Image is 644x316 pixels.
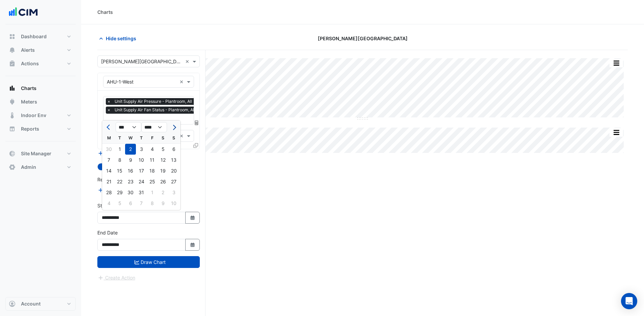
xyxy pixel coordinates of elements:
[106,35,136,42] span: Hide settings
[136,144,147,155] div: Thursday, July 3, 2025
[5,297,76,311] button: Account
[147,155,158,165] div: Friday, July 11, 2025
[136,144,147,155] div: 3
[136,176,147,187] div: 24
[97,202,120,209] label: Start Date
[9,112,16,119] app-icon: Indoor Env
[125,198,136,209] div: Wednesday, August 6, 2025
[103,165,114,176] div: Monday, July 14, 2025
[114,155,125,165] div: Tuesday, July 8, 2025
[21,98,37,105] span: Meters
[21,47,35,53] span: Alerts
[5,82,76,95] button: Charts
[190,215,196,221] fa-icon: Select Date
[9,47,16,53] app-icon: Alerts
[168,155,179,165] div: Sunday, July 13, 2025
[125,155,136,165] div: Wednesday, July 9, 2025
[147,165,158,176] div: 18
[158,155,168,165] div: 12
[116,122,141,132] select: Select month
[113,107,197,113] span: Unit Supply Air Fan Status - Plantroom, All
[5,122,76,136] button: Reports
[125,176,136,187] div: Wednesday, July 23, 2025
[103,187,114,198] div: Monday, July 28, 2025
[136,165,147,176] div: Thursday, July 17, 2025
[21,33,47,40] span: Dashboard
[114,165,125,176] div: Tuesday, July 15, 2025
[125,198,136,209] div: 6
[103,187,114,198] div: 28
[97,274,136,280] app-escalated-ticket-create-button: Please draw the charts first
[147,165,158,176] div: Friday, July 18, 2025
[125,176,136,187] div: 23
[158,144,168,155] div: Saturday, July 5, 2025
[114,198,125,209] div: 5
[21,150,51,157] span: Site Manager
[136,198,147,209] div: 7
[158,133,168,143] div: S
[136,133,147,143] div: T
[103,198,114,209] div: Monday, August 4, 2025
[136,187,147,198] div: 31
[114,165,125,176] div: 15
[168,176,179,187] div: 27
[5,95,76,109] button: Meters
[136,155,147,165] div: Thursday, July 10, 2025
[103,133,114,143] div: M
[136,176,147,187] div: Thursday, July 24, 2025
[114,133,125,143] div: T
[5,43,76,57] button: Alerts
[158,144,168,155] div: 5
[125,187,136,198] div: Wednesday, July 30, 2025
[194,120,200,126] span: Choose Function
[168,198,179,209] div: 10
[125,144,136,155] div: 2
[114,144,125,155] div: Tuesday, July 1, 2025
[125,165,136,176] div: 16
[193,142,198,148] span: Clone Favourites and Tasks from this Equipment to other Equipment
[97,32,141,44] button: Hide settings
[136,187,147,198] div: Thursday, July 31, 2025
[9,126,16,132] app-icon: Reports
[114,176,125,187] div: 22
[610,128,623,137] button: More Options
[125,165,136,176] div: Wednesday, July 16, 2025
[168,144,179,155] div: Sunday, July 6, 2025
[180,78,185,85] span: Clear
[125,155,136,165] div: 9
[106,107,112,113] span: ×
[5,30,76,43] button: Dashboard
[158,165,168,176] div: 19
[168,165,179,176] div: 20
[106,98,112,105] span: ×
[21,126,39,132] span: Reports
[114,144,125,155] div: 1
[158,187,168,198] div: 2
[185,58,191,65] span: Clear
[125,133,136,143] div: W
[114,187,125,198] div: Tuesday, July 29, 2025
[190,242,196,248] fa-icon: Select Date
[147,187,158,198] div: 1
[158,176,168,187] div: 26
[147,133,158,143] div: F
[9,164,16,171] app-icon: Admin
[103,165,114,176] div: 14
[158,165,168,176] div: Saturday, July 19, 2025
[147,198,158,209] div: Friday, August 8, 2025
[5,109,76,122] button: Indoor Env
[180,132,185,139] span: Clear
[21,60,39,67] span: Actions
[9,60,16,67] app-icon: Actions
[168,176,179,187] div: Sunday, July 27, 2025
[168,155,179,165] div: 13
[136,198,147,209] div: Thursday, August 7, 2025
[97,256,200,268] button: Draw Chart
[103,144,114,155] div: 30
[170,122,178,133] button: Next month
[8,5,39,19] img: Company Logo
[5,147,76,160] button: Site Manager
[125,187,136,198] div: 30
[114,176,125,187] div: Tuesday, July 22, 2025
[21,85,37,92] span: Charts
